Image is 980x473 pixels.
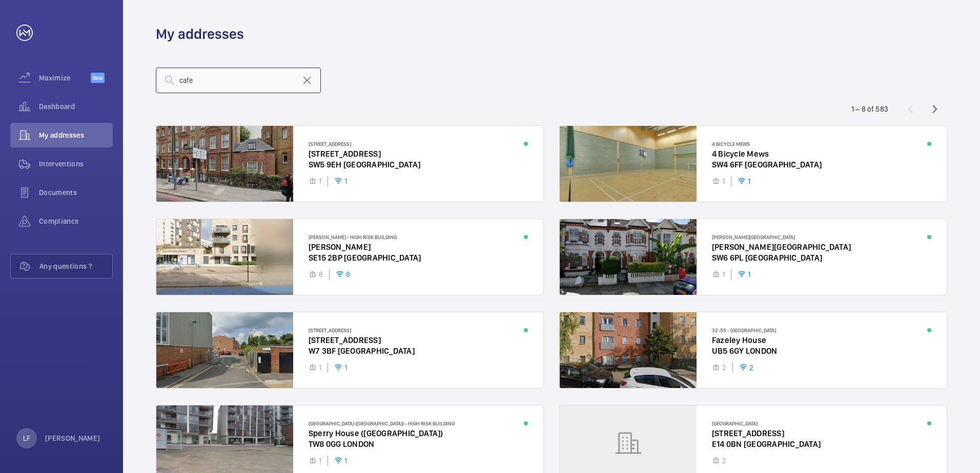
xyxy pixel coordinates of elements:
span: Documents [39,187,113,198]
span: Interventions [39,159,113,169]
span: Maximize [39,73,91,83]
span: Dashboard [39,101,113,112]
span: My addresses [39,130,113,140]
p: LF [23,433,30,443]
p: [PERSON_NAME] [45,433,100,443]
h1: My addresses [156,25,244,44]
span: Any questions ? [39,261,112,271]
span: Compliance [39,216,113,226]
input: Search by address [156,68,321,93]
span: Beta [91,73,105,83]
div: 1 – 8 of 583 [851,104,888,114]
